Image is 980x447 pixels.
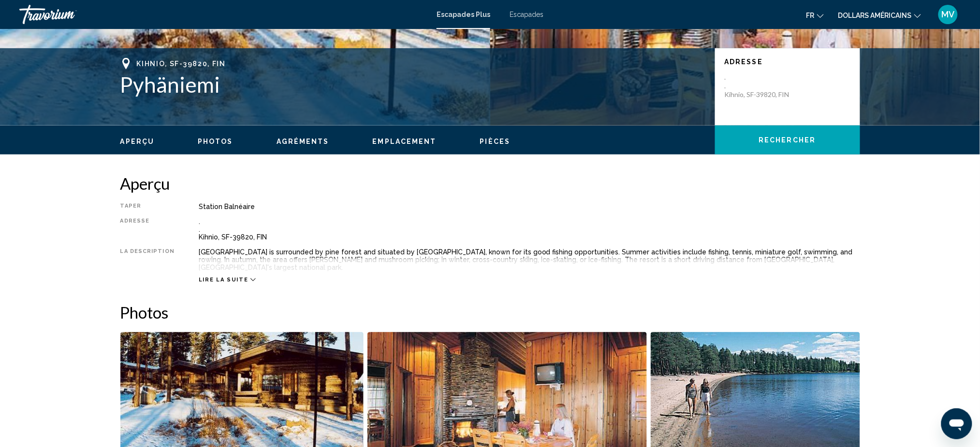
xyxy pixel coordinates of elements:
[120,137,155,146] button: Aperçu
[120,248,175,271] div: La description
[199,218,860,241] div: . . Kihnio, SF-39820, FIN
[120,203,175,210] div: Taper
[373,137,437,146] button: Emplacement
[277,137,329,146] button: Agréments
[373,138,437,145] span: Emplacement
[199,276,256,283] button: Lire la suite
[510,11,543,18] a: Escapades
[120,138,155,145] span: Aperçu
[806,12,815,19] font: fr
[941,408,972,439] iframe: Bouton de lancement de la fenêtre de messagerie
[199,203,860,210] div: Station balnéaire
[277,138,329,145] span: Agréments
[838,8,921,22] button: Changer de devise
[759,137,816,144] span: Rechercher
[198,138,233,145] span: Photos
[198,137,233,146] button: Photos
[480,138,511,145] span: Pièces
[725,58,850,66] p: Adresse
[936,4,961,25] button: Menu utilisateur
[806,8,824,22] button: Changer de langue
[715,126,860,154] button: Rechercher
[137,60,226,68] span: Kihnio, SF-39820, FIN
[199,248,860,271] div: [GEOGRAPHIC_DATA] is surrounded by pine forest and situated by [GEOGRAPHIC_DATA], known for its g...
[838,12,912,19] font: dollars américains
[437,11,490,18] a: Escapades Plus
[120,174,860,193] h2: Aperçu
[120,72,705,97] h1: Pyhäniemi
[725,73,802,99] p: . . Kihnio, SF-39820, FIN
[120,218,175,241] div: Adresse
[120,303,860,322] h2: Photos
[942,9,955,19] font: MV
[19,5,427,24] a: Travorium
[199,277,248,283] span: Lire la suite
[480,137,511,146] button: Pièces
